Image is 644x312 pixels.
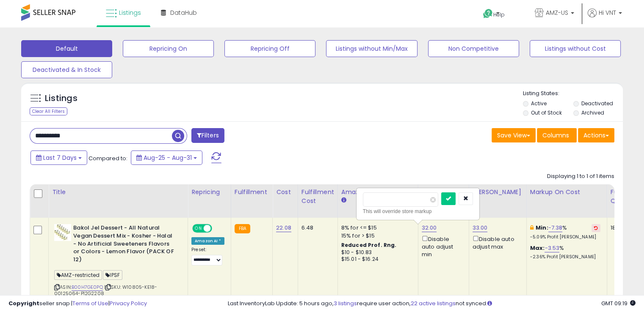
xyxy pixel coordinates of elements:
[103,270,122,280] span: IPSF
[581,100,613,107] label: Deactivated
[476,2,521,27] a: Help
[601,299,636,307] span: 2025-09-8 09:19 GMT
[581,109,604,116] label: Archived
[492,128,536,142] button: Save View
[473,234,520,251] div: Disable auto adjust max
[411,299,456,307] a: 22 active listings
[72,299,108,307] a: Terms of Use
[530,188,603,197] div: Markup on Cost
[588,8,622,27] a: Hi VNT
[530,40,621,57] button: Listings without Cost
[422,234,462,259] div: Disable auto adjust min
[54,284,157,296] span: | SKU: W10805-KE18-00125064-P12G2208
[547,172,614,181] div: Displaying 1 to 1 of 1 items
[211,225,224,232] span: OFF
[473,188,523,197] div: [PERSON_NAME]
[363,207,473,216] div: This will override store markup
[191,128,224,143] button: Filters
[235,224,250,233] small: FBA
[578,128,614,142] button: Actions
[8,300,147,308] div: seller snap | |
[8,299,39,307] strong: Copyright
[530,234,600,240] p: -5.09% Profit [PERSON_NAME]
[341,241,397,249] b: Reduced Prof. Rng.
[326,40,417,57] button: Listings without Min/Max
[301,224,331,232] div: 6.48
[45,93,77,104] h5: Listings
[191,188,227,197] div: Repricing
[21,61,112,78] button: Deactivated & In Stock
[523,90,623,98] p: Listing States:
[473,224,488,232] a: 33.00
[144,153,192,162] span: Aug-25 - Aug-31
[334,299,357,307] a: 3 listings
[193,225,204,232] span: ON
[54,224,71,241] img: 41onZrNyeFL._SL40_.jpg
[88,154,127,162] span: Compared to:
[611,224,637,232] div: 18
[531,109,562,116] label: Out of Stock
[123,40,214,57] button: Repricing On
[191,237,224,245] div: Amazon AI *
[428,40,519,57] button: Non Competitive
[611,188,640,205] div: Fulfillable Quantity
[276,224,291,232] a: 22.08
[483,8,493,19] i: Get Help
[530,244,600,260] div: %
[170,8,197,17] span: DataHub
[530,244,545,252] b: Max:
[73,224,176,265] b: Bakol Jel Dessert - All Natural Vegan Dessert Mix - Kosher - Halal - No Artificial Sweeteners Fla...
[599,8,616,17] span: Hi VNT
[544,244,559,252] a: -3.53
[531,100,547,107] label: Active
[526,184,607,218] th: The percentage added to the cost of goods (COGS) that forms the calculator for Min & Max prices.
[542,131,569,140] span: Columns
[530,224,600,240] div: %
[235,188,269,197] div: Fulfillment
[52,188,184,197] div: Title
[191,247,224,266] div: Preset:
[341,224,412,232] div: 8% for <= $15
[536,224,548,232] b: Min:
[301,188,334,205] div: Fulfillment Cost
[548,224,563,232] a: -7.38
[30,151,87,165] button: Last 7 Days
[276,188,294,197] div: Cost
[493,11,505,18] span: Help
[341,256,412,263] div: $15.01 - $16.24
[422,224,437,232] a: 32.00
[341,188,415,197] div: Amazon Fees
[546,8,568,17] span: AMZ-US
[224,40,315,57] button: Repricing Off
[341,197,346,204] small: Amazon Fees.
[228,300,636,308] div: Last InventoryLab Update: 5 hours ago, require user action, not synced.
[110,299,147,307] a: Privacy Policy
[131,151,202,165] button: Aug-25 - Aug-31
[341,249,412,256] div: $10 - $10.83
[54,270,102,280] span: AMZ-restricted
[21,40,112,57] button: Default
[119,8,141,17] span: Listings
[341,232,412,240] div: 15% for > $15
[30,107,67,115] div: Clear All Filters
[72,284,103,291] a: B00H7GE0PQ
[43,153,77,162] span: Last 7 Days
[537,128,577,142] button: Columns
[530,254,600,260] p: -2.36% Profit [PERSON_NAME]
